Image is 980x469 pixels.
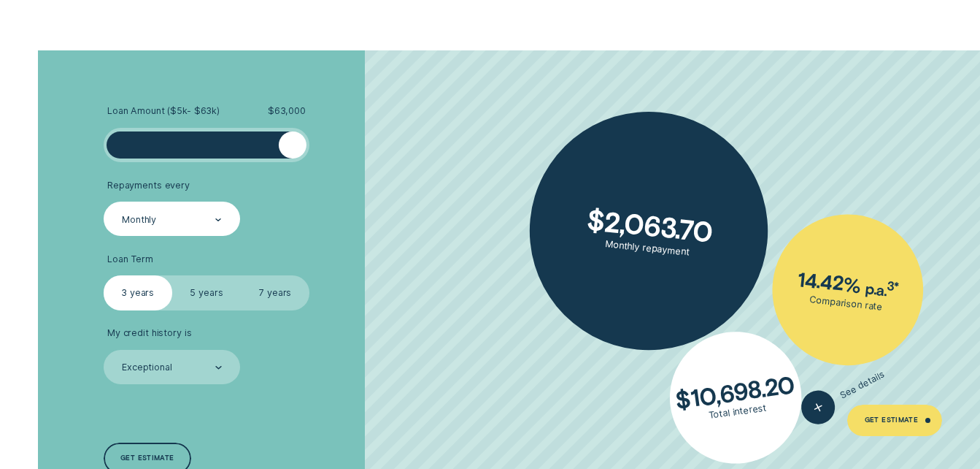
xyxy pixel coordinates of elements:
span: Repayments every [107,180,190,191]
a: Get Estimate [847,405,942,435]
span: Loan Amount ( $5k - $63k ) [107,105,220,117]
div: Exceptional [122,362,172,374]
label: 5 years [172,275,241,310]
span: My credit history is [107,327,192,339]
div: Monthly [122,214,156,226]
label: 7 years [241,275,309,310]
span: Loan Term [107,253,153,265]
label: 3 years [104,275,172,310]
span: $ 63,000 [268,105,306,117]
button: See details [796,359,892,430]
span: See details [838,369,887,401]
